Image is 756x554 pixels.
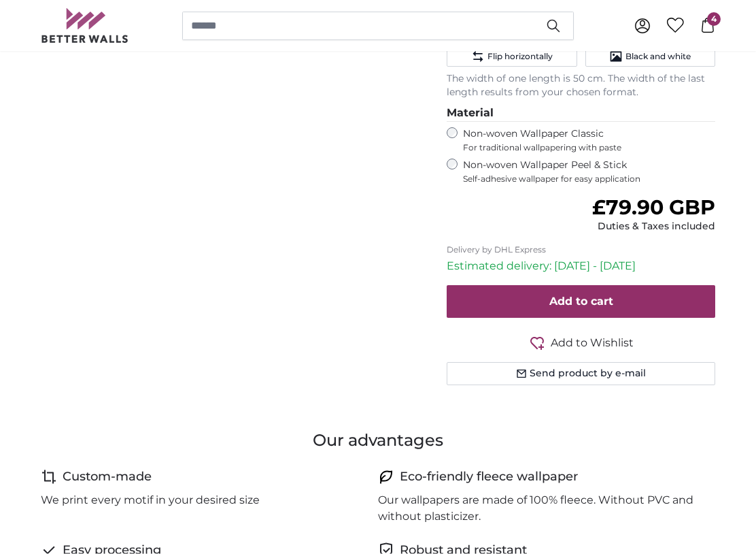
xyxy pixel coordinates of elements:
h4: Eco-friendly fleece wallpaper [400,468,578,487]
p: The width of one length is 50 cm. The width of the last length results from your chosen format. [447,73,715,100]
label: Non-woven Wallpaper Classic [463,128,715,154]
button: Add to cart [447,286,715,319]
div: Duties & Taxes included [592,221,715,234]
span: Self-adhesive wallpaper for easy application [463,174,715,185]
button: Flip horizontally [447,47,577,67]
button: Send product by e-mail [447,363,715,386]
label: Non-woven Wallpaper Peel & Stick [463,159,715,185]
span: For traditional wallpapering with paste [463,143,715,154]
p: We print every motif in your desired size [41,492,260,508]
span: 4 [707,12,721,26]
span: Add to cart [549,295,613,308]
h3: Our advantages [41,429,715,451]
button: Black and white [585,47,715,67]
span: Black and white [625,52,691,63]
span: £79.90 GBP [592,195,715,221]
img: Betterwalls [41,8,129,43]
span: Add to Wishlist [551,336,634,352]
legend: Material [447,105,715,123]
span: Flip horizontally [487,52,553,63]
button: Add to Wishlist [447,335,715,352]
h4: Custom-made [63,468,152,487]
p: Our wallpapers are made of 100% fleece. Without PVC and without plasticizer. [378,492,704,525]
p: Delivery by DHL Express [447,245,715,256]
p: Estimated delivery: [DATE] - [DATE] [447,259,715,275]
